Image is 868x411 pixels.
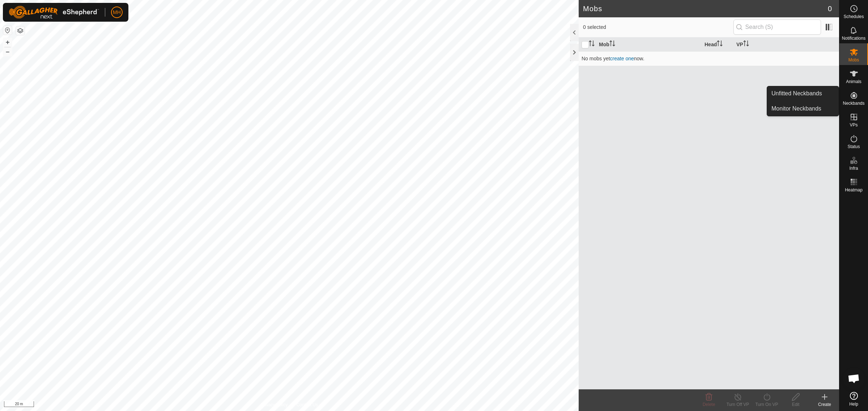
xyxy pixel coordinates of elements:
button: Map Layers [16,26,25,35]
span: VPs [850,123,858,127]
span: Heatmap [845,188,863,192]
p-sorticon: Activate to sort [609,42,615,47]
a: Unfitted Neckbands [767,86,839,101]
input: Search (S) [733,20,821,35]
div: Create [810,401,839,408]
span: Monitor Neckbands [771,104,821,113]
a: create one [610,56,634,61]
button: – [3,47,12,56]
a: Help [839,389,868,409]
div: Turn Off VP [723,401,752,408]
button: Reset Map [3,26,12,35]
div: Turn On VP [752,401,781,408]
p-sorticon: Activate to sort [743,42,749,47]
span: Unfitted Neckbands [771,89,822,98]
th: VP [733,38,839,52]
th: Head [702,38,733,52]
button: + [3,38,12,47]
a: Privacy Policy [261,402,288,408]
span: 0 [828,3,832,14]
td: No mobs yet now. [579,51,839,66]
h2: Mobs [583,4,828,13]
span: Animals [846,79,861,84]
a: Monitor Neckbands [767,101,839,116]
span: Neckbands [843,101,864,105]
p-sorticon: Activate to sort [717,42,723,47]
span: Infra [849,166,858,170]
span: Notifications [842,36,865,40]
img: Gallagher Logo [9,6,99,19]
div: Edit [781,401,810,408]
span: Schedules [843,14,864,19]
span: Delete [703,402,715,407]
span: MH [113,9,121,16]
span: 0 selected [583,23,733,31]
span: Mobs [848,58,859,62]
a: Contact Us [297,402,318,408]
th: Mob [596,38,702,52]
span: Status [847,144,860,149]
p-sorticon: Activate to sort [589,42,595,47]
span: Help [849,402,858,406]
div: Open chat [843,368,865,389]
